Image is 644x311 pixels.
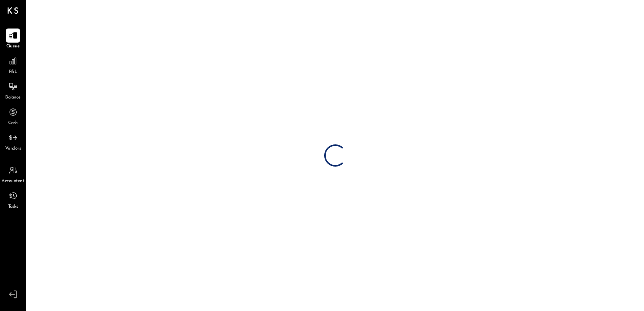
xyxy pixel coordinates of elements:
[0,131,26,152] a: Vendors
[0,163,26,185] a: Accountant
[5,146,21,152] span: Vendors
[2,178,24,185] span: Accountant
[0,105,26,127] a: Cash
[0,54,26,76] a: P&L
[8,120,18,127] span: Cash
[6,43,20,50] span: Queue
[0,29,26,50] a: Queue
[0,189,26,210] a: Tasks
[9,69,17,76] span: P&L
[8,204,18,210] span: Tasks
[0,80,26,101] a: Balance
[5,94,21,101] span: Balance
